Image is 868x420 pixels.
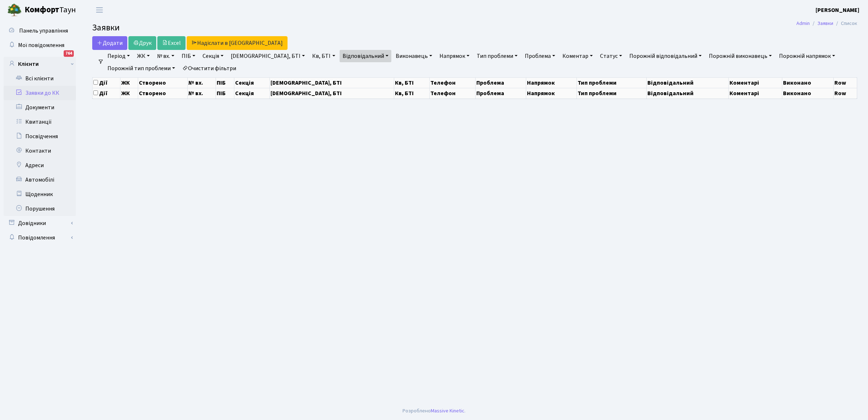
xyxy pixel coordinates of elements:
[97,39,123,47] span: Додати
[4,216,76,230] a: Довідники
[216,88,234,98] th: ПІБ
[187,88,216,98] th: № вх.
[4,201,76,216] a: Порушення
[187,77,216,88] th: № вх.
[394,77,429,88] th: Кв, БТІ
[4,100,76,115] a: Документи
[90,4,109,16] button: Переключити навігацію
[105,62,178,75] a: Порожній тип проблеми
[128,36,156,50] a: Друк
[776,50,838,62] a: Порожній напрямок
[437,50,472,62] a: Напрямок
[340,50,391,62] a: Відповідальний
[647,77,729,88] th: Відповідальний
[64,50,74,57] div: 764
[18,41,64,49] span: Мої повідомлення
[4,173,76,187] a: Автомобілі
[577,88,647,98] th: Тип проблеми
[526,88,577,98] th: Напрямок
[577,77,647,88] th: Тип проблеми
[403,407,465,415] div: Розроблено .
[269,88,394,98] th: [DEMOGRAPHIC_DATA], БТІ
[729,88,782,98] th: Коментарі
[93,77,120,88] th: Дії
[474,50,520,62] a: Тип проблеми
[476,77,526,88] th: Проблема
[179,62,239,75] a: Очистити фільтри
[105,50,133,62] a: Період
[626,50,705,62] a: Порожній відповідальний
[429,77,476,88] th: Телефон
[526,77,577,88] th: Напрямок
[4,71,76,86] a: Всі клієнти
[228,50,308,62] a: [DEMOGRAPHIC_DATA], БТІ
[216,77,234,88] th: ПІБ
[833,20,857,27] li: Список
[4,129,76,144] a: Посвідчення
[92,36,127,50] a: Додати
[817,20,833,27] a: Заявки
[559,50,596,62] a: Коментар
[796,20,810,27] a: Admin
[154,50,177,62] a: № вх.
[393,50,435,62] a: Виконавець
[157,36,186,50] a: Excel
[476,88,526,98] th: Проблема
[647,88,729,98] th: Відповідальний
[234,88,269,98] th: Секція
[4,24,76,38] a: Панель управління
[782,88,834,98] th: Виконано
[782,77,834,88] th: Виконано
[134,50,153,62] a: ЖК
[816,6,859,14] b: [PERSON_NAME]
[431,407,464,415] a: Massive Kinetic
[7,3,22,17] img: logo.png
[138,88,187,98] th: Створено
[234,77,269,88] th: Секція
[729,77,782,88] th: Коментарі
[200,50,226,62] a: Секція
[4,187,76,201] a: Щоденник
[4,57,76,71] a: Клієнти
[706,50,775,62] a: Порожній виконавець
[4,144,76,158] a: Контакти
[786,16,868,31] nav: breadcrumb
[179,50,198,62] a: ПІБ
[25,4,59,16] b: Комфорт
[120,88,138,98] th: ЖК
[4,86,76,100] a: Заявки до КК
[93,88,120,98] th: Дії
[309,50,338,62] a: Кв, БТІ
[187,36,288,50] a: Надіслати в [GEOGRAPHIC_DATA]
[4,115,76,129] a: Квитанції
[522,50,558,62] a: Проблема
[25,4,76,16] span: Таун
[834,77,857,88] th: Row
[19,27,68,35] span: Панель управління
[138,77,187,88] th: Створено
[834,88,857,98] th: Row
[816,6,859,14] a: [PERSON_NAME]
[4,158,76,173] a: Адреси
[92,21,120,34] span: Заявки
[597,50,625,62] a: Статус
[429,88,476,98] th: Телефон
[120,77,138,88] th: ЖК
[4,38,76,52] a: Мої повідомлення764
[394,88,429,98] th: Кв, БТІ
[4,230,76,245] a: Повідомлення
[269,77,394,88] th: [DEMOGRAPHIC_DATA], БТІ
